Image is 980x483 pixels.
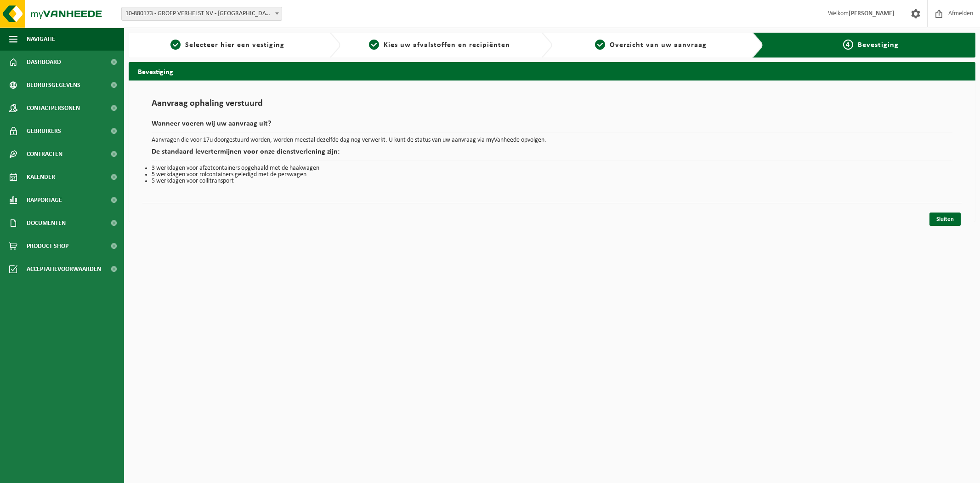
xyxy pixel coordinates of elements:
[152,99,952,113] h1: Aanvraag ophaling verstuurd
[27,97,80,120] span: Contactpersonen
[369,40,379,50] span: 2
[27,51,61,74] span: Dashboard
[121,7,282,21] span: 10-880173 - GROEP VERHELST NV - OOSTENDE
[610,41,707,49] span: Overzicht van uw aanvraag
[384,41,510,49] span: Kies uw afvalstoffen en recipiënten
[152,178,952,184] li: 5 werkdagen voor collitransport
[345,40,534,51] a: 2Kies uw afvalstoffen en recipiënten
[595,40,605,50] span: 3
[27,235,68,258] span: Product Shop
[27,258,101,281] span: Acceptatievoorwaarden
[27,166,55,189] span: Kalender
[170,40,181,50] span: 1
[152,148,952,161] h2: De standaard levertermijnen voor onze dienstverlening zijn:
[27,143,62,166] span: Contracten
[27,28,55,51] span: Navigatie
[557,40,746,51] a: 3Overzicht van uw aanvraag
[152,137,952,144] p: Aanvragen die voor 17u doorgestuurd worden, worden meestal dezelfde dag nog verwerkt. U kunt de s...
[858,41,899,49] span: Bevestiging
[152,165,952,172] li: 3 werkdagen voor afzetcontainers opgehaald met de haakwagen
[27,212,66,235] span: Documenten
[843,40,853,50] span: 4
[929,213,961,226] a: Sluiten
[185,41,284,49] span: Selecteer hier een vestiging
[27,189,62,212] span: Rapportage
[122,7,282,20] span: 10-880173 - GROEP VERHELST NV - OOSTENDE
[133,40,322,51] a: 1Selecteer hier een vestiging
[152,120,952,132] h2: Wanneer voeren wij uw aanvraag uit?
[27,74,80,97] span: Bedrijfsgegevens
[129,62,975,80] h2: Bevestiging
[27,120,61,143] span: Gebruikers
[152,172,952,178] li: 5 werkdagen voor rolcontainers geledigd met de perswagen
[849,10,895,17] strong: [PERSON_NAME]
